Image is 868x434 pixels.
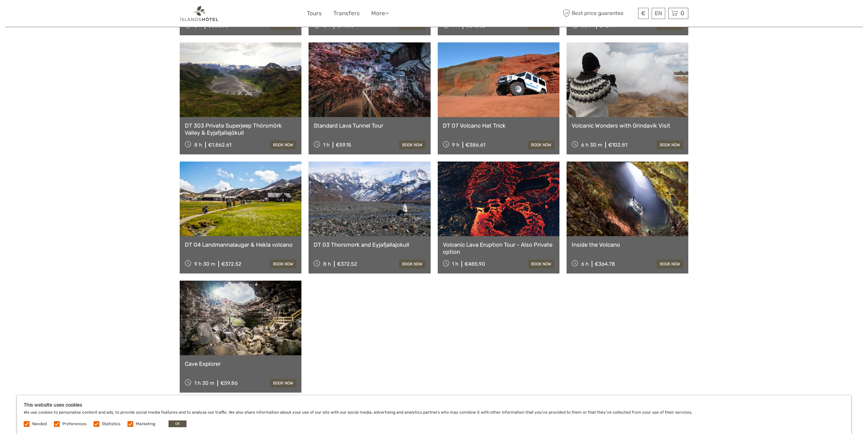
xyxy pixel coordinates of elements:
span: 0 [679,10,685,17]
div: €1,862.61 [208,142,231,148]
a: book now [399,140,426,149]
label: Marketing [136,421,155,427]
div: €102.81 [608,142,627,148]
a: book now [399,260,426,268]
label: Needed [32,421,47,427]
span: 1 h 30 m [194,380,214,386]
h5: This website uses cookies [24,402,844,408]
div: €59.15 [336,142,351,148]
div: We use cookies to personalise content and ads, to provide social media features and to analyse ou... [17,395,851,434]
span: 1 h [323,142,330,148]
p: We're away right now. Please check back later! [9,12,77,17]
a: book now [528,260,554,268]
a: book now [657,260,683,268]
span: € [641,10,646,17]
a: Tours [307,8,322,18]
label: Statistics [102,421,120,427]
a: book now [528,140,554,149]
div: EN [652,8,665,19]
a: book now [270,140,296,149]
div: €364.78 [595,261,615,267]
a: Volcanic Wonders with Grindavik Visit [572,122,683,129]
span: 6 h 30 m [581,142,602,148]
div: €59.86 [220,380,238,386]
span: Best price guarantee [561,8,636,19]
a: Inside the Volcano [572,241,683,248]
a: Transfers [333,8,360,18]
span: 1 h [452,261,458,267]
label: Preferences [62,421,86,427]
span: 9 h [452,142,459,148]
a: Cave Explorer [185,360,296,367]
button: OK [169,420,186,427]
a: DT 03 Thorsmork and Eyjafjallajokull [314,241,425,248]
a: book now [270,260,296,268]
span: 6 h [581,261,589,267]
a: book now [657,140,683,149]
a: Volcanic Lava Eruption Tour - Also Private option [443,241,554,255]
div: €485.90 [465,261,485,267]
a: book now [270,379,296,388]
a: DT 303 Private Superjeep Thórsmörk Valley & Eyjafjallajökull [185,122,296,136]
span: 8 h [323,261,331,267]
img: 1298-aa34540a-eaca-4c1b-b063-13e4b802c612_logo_small.png [180,5,219,22]
a: More [371,8,389,18]
div: €372.52 [337,261,357,267]
a: Standard Lava Tunnel Tour [314,122,425,129]
span: 9 h 30 m [194,261,215,267]
a: DT 07 Volcano Hat Trick [443,122,554,129]
div: €372.52 [221,261,241,267]
button: Open LiveChat chat widget [78,11,86,19]
div: €386.61 [466,142,485,148]
a: DT 04 Landmannalaugar & Hekla volcano [185,241,296,248]
span: 8 h [194,142,202,148]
